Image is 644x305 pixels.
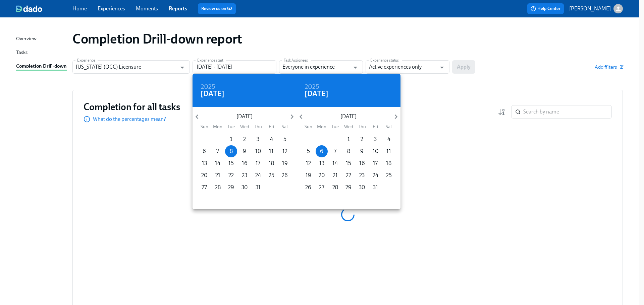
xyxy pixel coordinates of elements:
[212,157,224,169] button: 14
[373,184,378,191] p: 31
[369,133,381,145] button: 3
[359,184,365,191] p: 30
[252,157,264,169] button: 17
[305,184,311,191] p: 26
[306,113,391,120] p: [DATE]
[356,124,368,130] span: Thu
[279,169,291,181] button: 26
[305,84,319,90] button: 2025
[228,172,234,179] p: 22
[320,148,323,155] p: 6
[306,172,311,179] p: 19
[356,133,368,145] button: 2
[265,145,277,157] button: 11
[383,157,395,169] button: 18
[302,169,314,181] button: 19
[282,148,287,155] p: 12
[265,133,277,145] button: 4
[387,136,390,143] p: 4
[212,181,224,194] button: 28
[342,181,355,194] button: 29
[198,157,210,169] button: 13
[269,148,274,155] p: 11
[201,172,207,179] p: 20
[201,89,224,99] h4: [DATE]
[329,124,341,130] span: Tue
[333,172,338,179] p: 21
[279,124,291,130] span: Sat
[305,89,328,99] h4: [DATE]
[228,160,234,167] p: 15
[347,148,350,155] p: 8
[316,124,328,130] span: Mon
[252,145,264,157] button: 10
[360,148,364,155] p: 9
[230,136,232,143] p: 1
[316,181,328,194] button: 27
[238,157,251,169] button: 16
[342,169,355,181] button: 22
[230,148,233,155] p: 8
[279,157,291,169] button: 19
[346,160,351,167] p: 15
[202,160,207,167] p: 13
[342,124,355,130] span: Wed
[203,148,206,155] p: 6
[225,145,237,157] button: 8
[270,136,273,143] p: 4
[283,136,286,143] p: 5
[359,172,365,179] p: 23
[329,169,341,181] button: 21
[238,124,251,130] span: Wed
[332,160,338,167] p: 14
[252,133,264,145] button: 3
[265,124,277,130] span: Fri
[238,133,251,145] button: 2
[215,160,220,167] p: 14
[215,184,221,191] p: 28
[216,148,219,155] p: 7
[369,181,381,194] button: 31
[238,169,251,181] button: 23
[369,124,381,130] span: Fri
[225,124,237,130] span: Tue
[369,145,381,157] button: 10
[342,133,355,145] button: 1
[255,148,261,155] p: 10
[238,181,251,194] button: 30
[383,133,395,145] button: 4
[225,157,237,169] button: 15
[201,82,215,92] h6: 2025
[386,148,391,155] p: 11
[356,157,368,169] button: 16
[373,172,378,179] p: 24
[243,148,246,155] p: 9
[307,148,310,155] p: 5
[215,172,220,179] p: 21
[373,148,378,155] p: 10
[279,145,291,157] button: 12
[198,169,210,181] button: 20
[252,124,264,130] span: Thu
[202,113,287,120] p: [DATE]
[198,145,210,157] button: 6
[316,145,328,157] button: 6
[256,184,261,191] p: 31
[316,169,328,181] button: 20
[242,160,248,167] p: 16
[201,90,224,97] button: [DATE]
[279,133,291,145] button: 5
[238,145,251,157] button: 9
[256,160,260,167] p: 17
[265,157,277,169] button: 18
[212,145,224,157] button: 7
[305,82,319,92] h6: 2025
[225,169,237,181] button: 22
[369,169,381,181] button: 24
[345,184,352,191] p: 29
[282,172,288,179] p: 26
[319,172,325,179] p: 20
[269,160,274,167] p: 18
[241,184,248,191] p: 30
[212,124,224,130] span: Mon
